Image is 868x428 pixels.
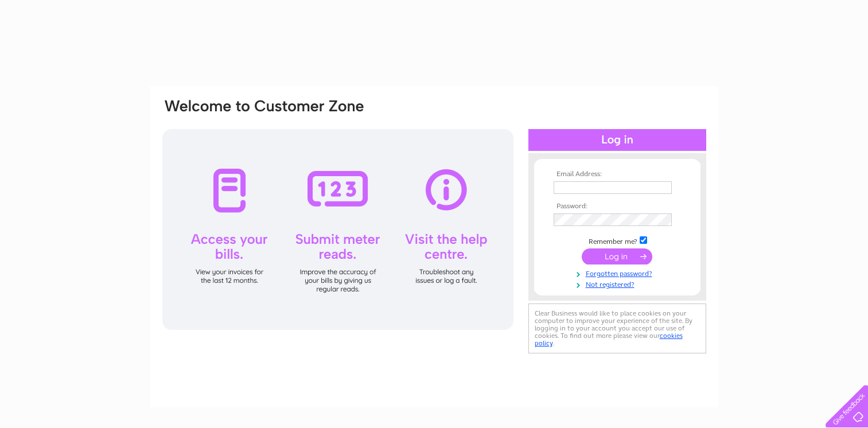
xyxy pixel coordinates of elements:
[535,332,683,347] a: cookies policy
[582,248,652,264] input: Submit
[551,170,684,178] th: Email Address:
[554,267,684,278] a: Forgotten password?
[554,278,684,289] a: Not registered?
[551,203,684,211] th: Password:
[528,304,706,353] div: Clear Business would like to place cookies on your computer to improve your experience of the sit...
[551,235,684,246] td: Remember me?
